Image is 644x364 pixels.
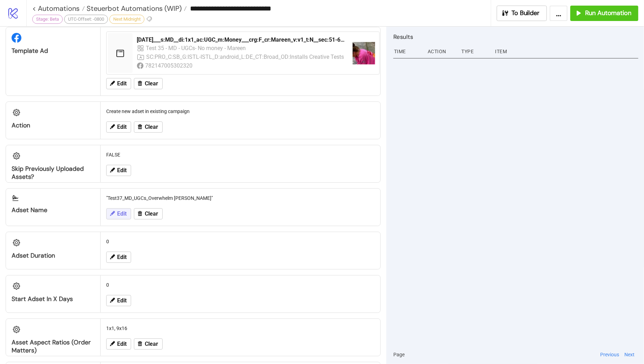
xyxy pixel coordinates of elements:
[85,5,187,12] a: Steuerbot Automations (WIP)
[106,121,131,133] button: Edit
[117,124,127,130] span: Edit
[145,211,158,217] span: Clear
[117,80,127,87] span: Edit
[103,322,378,335] div: 1x1, 9x16
[137,36,347,44] div: [DATE]___s:MD__di:1x1_ac:UGC_m:Money___crg:F_cr:Mareen_v:v1_t:N__sec:51-60_fb14a2b9
[12,121,95,129] div: Action
[145,124,158,130] span: Clear
[106,208,131,219] button: Edit
[134,78,163,89] button: Clear
[103,148,378,161] div: FALSE
[134,121,163,133] button: Clear
[393,32,638,41] h2: Results
[117,341,127,347] span: Edit
[12,295,95,303] div: Start Adset in X Days
[85,4,182,13] span: Steuerbot Automations (WIP)
[134,208,163,219] button: Clear
[106,165,131,176] button: Edit
[353,42,375,64] img: https://scontent-fra5-1.xx.fbcdn.net/v/t15.5256-10/543739027_793986029702416_6414427563164152834_...
[461,45,489,58] div: Type
[12,338,95,355] div: Asset Aspect Ratios (Order Matters)
[393,351,405,358] span: Page
[427,45,456,58] div: Action
[117,297,127,304] span: Edit
[585,9,631,17] span: Run Automation
[134,338,163,350] button: Clear
[512,9,540,17] span: To Builder
[106,295,131,306] button: Edit
[550,6,568,21] button: ...
[117,167,127,174] span: Edit
[570,6,638,21] button: Run Automation
[32,15,63,24] div: Stage: Beta
[12,165,95,181] div: Skip Previously Uploaded Assets?
[103,235,378,248] div: 0
[145,80,158,87] span: Clear
[146,44,246,52] div: Test 35 - MD - UGCs- No money - Mareen
[497,6,547,21] button: To Builder
[145,341,158,347] span: Clear
[103,191,378,205] div: "Test37_MD_UGCs_Overwhelm [PERSON_NAME]"
[117,254,127,260] span: Edit
[64,15,108,24] div: UTC-Offset: -0800
[109,15,144,24] div: Next Midnight
[12,206,95,214] div: Adset Name
[623,351,637,358] button: Next
[103,278,378,292] div: 0
[494,45,638,58] div: Item
[393,45,422,58] div: Time
[146,52,344,61] div: SC:PRO_C:SB_G:ISTL-ISTL_D:android_L:DE_CT:Broad_OD:Installs Creative Tests
[32,5,85,12] a: < Automations
[145,61,194,70] div: 782147005302320
[598,351,621,358] button: Previous
[12,252,95,260] div: Adset Duration
[106,338,131,350] button: Edit
[106,252,131,263] button: Edit
[12,47,95,55] div: Template Ad
[106,78,131,89] button: Edit
[117,211,127,217] span: Edit
[103,105,378,118] div: Create new adset in existing campaign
